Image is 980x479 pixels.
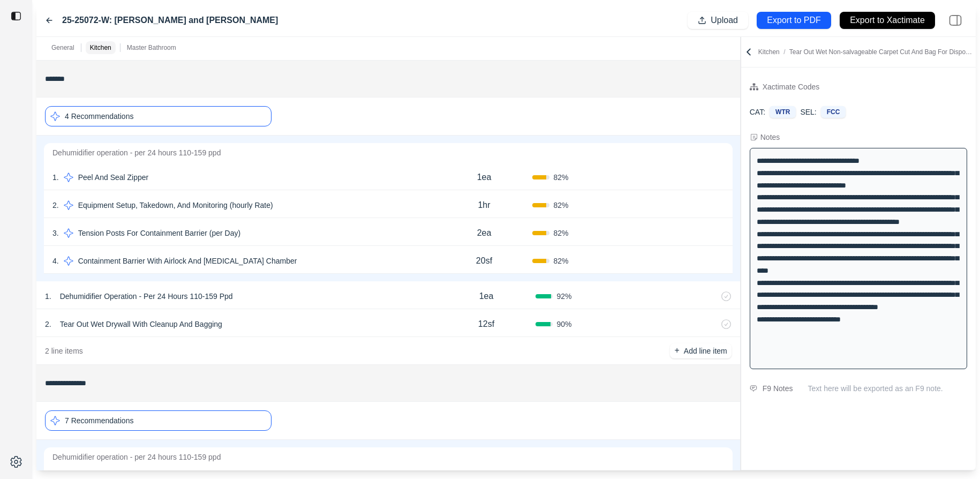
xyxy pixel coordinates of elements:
span: Tear Out Wet Non-salvageable Carpet Cut And Bag For Disposal [789,48,974,56]
p: 7 Recommendations [65,415,133,426]
p: Text here will be exported as an F9 note. [808,383,967,394]
p: Dehumidifier operation - per 24 hours 110-159 ppd [44,143,733,162]
button: Export to Xactimate [840,12,935,29]
p: 2 . [52,200,59,211]
img: right-panel.svg [944,9,967,32]
p: Upload [711,14,738,27]
button: +Add line item [670,343,731,358]
p: Peel And Seal Zipper [74,170,153,185]
p: 1 . [45,291,51,302]
p: 1ea [477,171,492,184]
img: comment [750,385,757,392]
p: General [51,43,74,52]
p: Add line item [684,346,727,356]
div: F9 Notes [763,382,793,395]
p: Export to Xactimate [850,14,925,27]
p: 4 Recommendations [65,111,133,122]
div: FCC [821,106,846,118]
span: 92 % [557,291,572,302]
p: 20sf [476,255,492,267]
p: 4 . [52,256,59,266]
span: 90 % [557,319,572,330]
span: 82 % [554,200,569,211]
p: Dehumidifier operation - per 24 hours 110-159 ppd [44,447,733,467]
p: + [674,345,679,357]
label: 25-25072-W: [PERSON_NAME] and [PERSON_NAME] [62,14,278,27]
p: Export to PDF [767,14,820,27]
p: Kitchen [90,43,111,52]
p: 1hr [478,199,490,212]
p: 2 . [45,319,51,330]
p: Tension Posts For Containment Barrier (per Day) [74,226,245,241]
div: Notes [760,132,780,143]
p: Containment Barrier With Airlock And [MEDICAL_DATA] Chamber [74,253,301,268]
p: CAT: [750,107,765,117]
span: / [780,48,789,56]
div: Xactimate Codes [763,80,820,93]
p: 3 . [52,228,59,238]
p: 2 line items [45,346,83,356]
p: Kitchen [758,48,974,56]
span: 82 % [554,256,569,266]
span: 82 % [554,228,569,238]
span: 82 % [554,172,569,183]
p: 1ea [479,290,494,303]
p: Dehumidifier Operation - Per 24 Hours 110-159 Ppd [56,289,237,304]
p: Master Bathroom [127,43,176,52]
p: SEL: [800,107,816,117]
button: Upload [688,12,748,29]
div: WTR [770,106,796,118]
img: toggle sidebar [11,11,21,21]
button: Export to PDF [757,12,831,29]
p: 2ea [477,227,492,239]
p: Tear Out Wet Drywall With Cleanup And Bagging [56,317,227,332]
p: Equipment Setup, Takedown, And Monitoring (hourly Rate) [74,198,277,213]
p: 1 . [52,172,59,183]
p: 12sf [478,318,494,331]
